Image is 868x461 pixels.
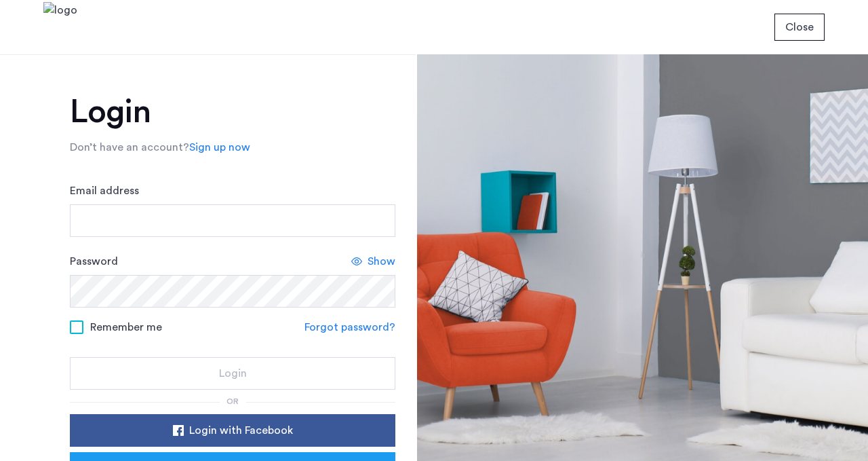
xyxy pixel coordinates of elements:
img: logo [43,2,77,53]
label: Email address [70,183,139,199]
span: Login [219,365,247,382]
span: Show [368,253,395,270]
button: button [70,357,395,390]
button: button [774,14,825,41]
label: Password [70,253,118,270]
span: Remember me [90,319,162,335]
a: Forgot password? [304,319,395,335]
span: Login with Facebook [189,422,293,439]
h1: Login [70,96,395,128]
a: Sign up now [189,139,250,155]
span: or [226,397,239,405]
button: button [70,414,395,447]
span: Close [785,19,814,35]
span: Don’t have an account? [70,142,189,153]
